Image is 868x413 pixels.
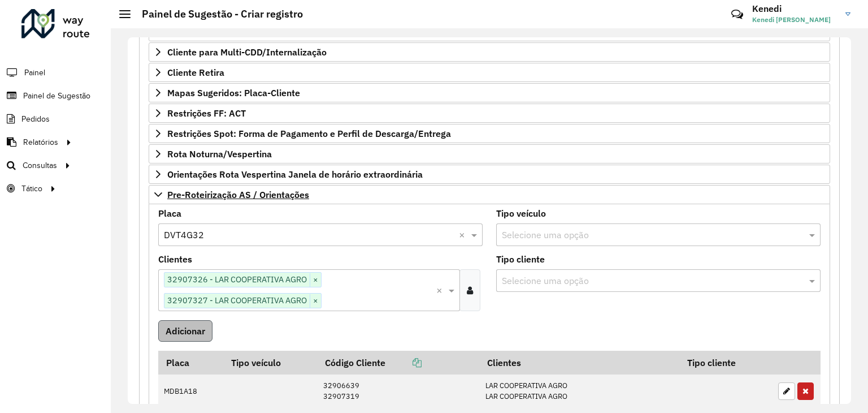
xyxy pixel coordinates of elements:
[23,90,90,102] span: Painel de Sugestão
[167,88,300,97] span: Mapas Sugeridos: Placa-Cliente
[21,113,50,125] span: Pedidos
[24,67,45,79] span: Painel
[496,206,546,220] label: Tipo veículo
[167,48,327,57] span: Cliente para Multi-CDD/Internalização
[23,160,57,171] span: Consultas
[158,206,181,220] label: Placa
[21,183,42,195] span: Tático
[436,283,446,297] span: Clear all
[158,252,192,266] label: Clientes
[167,109,246,118] span: Restrições FF: ACT
[164,294,310,307] span: 32907327 - LAR COOPERATIVA AGRO
[310,294,321,308] span: ×
[459,228,468,242] span: Clear all
[149,63,830,82] a: Cliente Retira
[318,375,480,408] td: 32906639 32907319
[223,351,318,375] th: Tipo veículo
[149,42,830,62] a: Cliente para Multi-CDD/Internalização
[167,170,423,179] span: Orientações Rota Vespertina Janela de horário extraordinária
[385,357,422,368] a: Copiar
[167,68,224,77] span: Cliente Retira
[167,190,309,199] span: Pre-Roteirização AS / Orientações
[752,15,837,25] span: Kenedi [PERSON_NAME]
[479,351,679,375] th: Clientes
[149,165,830,184] a: Orientações Rota Vespertina Janela de horário extraordinária
[310,273,321,287] span: ×
[158,320,212,342] button: Adicionar
[752,3,837,14] h3: Kenedi
[149,124,830,143] a: Restrições Spot: Forma de Pagamento e Perfil de Descarga/Entrega
[149,83,830,102] a: Mapas Sugeridos: Placa-Cliente
[149,185,830,204] a: Pre-Roteirização AS / Orientações
[167,129,451,138] span: Restrições Spot: Forma de Pagamento e Perfil de Descarga/Entrega
[23,136,58,148] span: Relatórios
[167,149,272,158] span: Rota Noturna/Vespertina
[149,144,830,164] a: Rota Noturna/Vespertina
[479,375,679,408] td: LAR COOPERATIVA AGRO LAR COOPERATIVA AGRO
[158,351,223,375] th: Placa
[318,351,480,375] th: Código Cliente
[496,252,545,266] label: Tipo cliente
[164,273,310,286] span: 32907326 - LAR COOPERATIVA AGRO
[158,375,223,408] td: MDB1A18
[725,2,749,27] a: Contato Rápido
[680,351,772,375] th: Tipo cliente
[149,104,830,123] a: Restrições FF: ACT
[131,8,303,20] h2: Painel de Sugestão - Criar registro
